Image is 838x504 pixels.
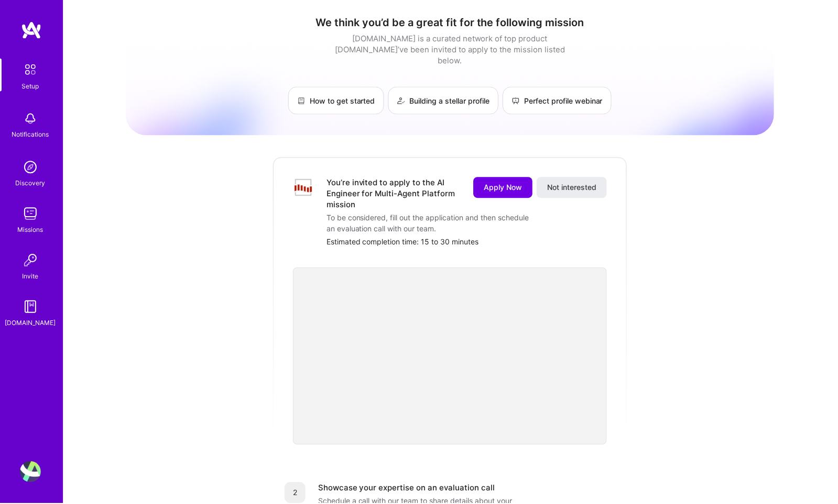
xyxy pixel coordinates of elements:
[20,462,41,483] img: User Avatar
[333,33,569,66] div: [DOMAIN_NAME] is a curated network of top product [DOMAIN_NAME]’ve been invited to apply to the m...
[504,87,613,115] a: Perfect profile webinar
[327,237,608,248] div: Estimated completion time: 15 to 30 minutes
[126,16,776,29] h1: We think you’d be a great fit for the following mission
[19,59,41,81] img: setup
[16,178,46,189] div: Discovery
[18,225,43,236] div: Missions
[17,462,43,483] a: User Avatar
[538,177,608,198] button: Not interested
[293,178,314,197] img: Company Logo
[389,87,499,115] a: Building a stellar profile
[20,204,41,225] img: teamwork
[398,97,406,105] img: Building a stellar profile
[327,177,462,210] div: You’re invited to apply to the AI Engineer for Multi-Agent Platform mission
[22,81,39,92] div: Setup
[548,183,597,193] span: Not interested
[285,483,306,504] div: 2
[298,97,306,105] img: How to get started
[21,21,42,40] img: logo
[20,297,41,318] img: guide book
[485,183,523,193] span: Apply Now
[23,271,39,282] div: Invite
[20,157,41,178] img: discovery
[474,177,534,198] button: Apply Now
[289,87,385,115] a: How to get started
[513,97,521,105] img: Perfect profile webinar
[327,212,537,234] div: To be considered, fill out the application and then schedule an evaluation call with our team.
[293,268,608,445] iframe: To enrich screen reader interactions, please activate Accessibility in Grammarly extension settings
[319,483,496,494] div: Showcase your expertise on an evaluation call
[20,250,41,271] img: Invite
[5,318,56,329] div: [DOMAIN_NAME]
